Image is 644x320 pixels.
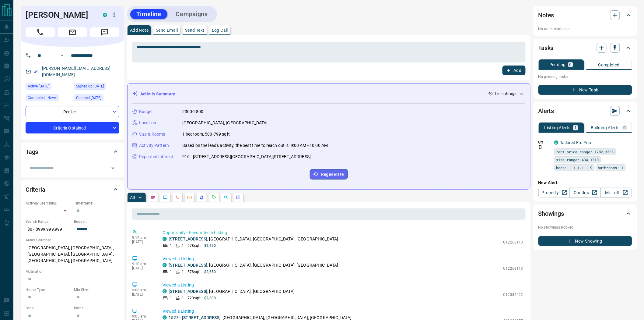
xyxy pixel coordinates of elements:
[163,256,523,262] p: Viewed a Listing
[26,219,71,224] p: Search Range:
[212,28,228,32] p: Log Call
[591,126,620,130] p: Building Alerts
[26,269,119,274] p: Motivation:
[182,142,328,149] p: Based on the lead's activity, the best time to reach out is: 9:00 AM - 10:00 AM
[58,52,66,59] button: Open
[26,237,119,243] p: Areas Searched:
[26,144,119,159] div: Tags
[109,164,117,172] button: Open
[224,195,229,200] svg: Opportunities
[554,140,558,145] div: condos.ca
[26,122,119,133] div: Criteria Obtained
[130,195,135,200] p: All
[163,282,523,288] p: Viewed a Listing
[544,126,571,130] p: Listing Alerts
[76,95,101,101] span: Claimed [DATE]
[538,106,554,116] h2: Alerts
[26,27,55,37] span: Call
[310,169,348,180] button: Regenerate
[538,236,632,246] button: New Showing
[182,295,184,301] p: 1
[169,315,221,320] a: 1527 - [STREET_ADDRESS]
[103,13,107,17] div: condos.ca
[139,154,173,160] p: Repeated Interest
[204,295,216,301] p: $2,800
[204,243,216,248] p: $2,650
[90,27,119,37] span: Message
[76,83,104,89] span: Signed up [DATE]
[139,108,153,115] p: Budget
[187,269,201,275] p: 578 sqft
[624,126,626,130] p: 0
[538,209,564,219] h2: Showings
[132,236,153,240] p: 9:12 am
[556,165,593,171] span: beds: 1-1,1.1-1.9
[569,62,572,67] p: 0
[26,305,71,311] p: Beds:
[503,240,523,245] p: C12263113
[163,229,523,236] p: Opportunity - Favourited a Listing
[538,41,632,55] div: Tasks
[74,83,119,91] div: Thu Jul 14 2016
[538,43,554,53] h2: Tasks
[151,195,156,200] svg: Notes
[187,295,201,301] p: 720 sqft
[132,88,525,100] div: Activity Summary1 minute ago
[139,120,156,126] p: Location
[182,120,268,126] p: [GEOGRAPHIC_DATA], [GEOGRAPHIC_DATA]
[163,308,523,315] p: Viewed a Listing
[538,145,543,149] svg: Push Notification Only
[26,287,71,293] p: Home Type:
[187,195,192,200] svg: Emails
[132,292,153,297] p: [DATE]
[598,63,620,67] p: Completed
[538,104,632,118] div: Alerts
[132,288,153,292] p: 9:06 am
[169,289,207,294] a: [STREET_ADDRESS]
[169,236,338,242] p: , [GEOGRAPHIC_DATA], [GEOGRAPHIC_DATA], [GEOGRAPHIC_DATA]
[538,206,632,221] div: Showings
[169,262,338,268] p: , [GEOGRAPHIC_DATA], [GEOGRAPHIC_DATA], [GEOGRAPHIC_DATA]
[556,149,614,155] span: rent price range: 1782,3355
[74,219,119,224] p: Budget:
[26,147,38,157] h2: Tags
[26,83,71,91] div: Mon Aug 11 2025
[503,292,523,297] p: C12336422
[598,165,624,171] span: bathrooms: 1
[236,195,241,200] svg: Agent Actions
[538,72,632,81] p: No pending tasks
[502,66,526,75] button: Add
[132,266,153,270] p: [DATE]
[170,295,172,301] p: 1
[26,182,119,197] div: Criteria
[600,188,632,197] a: Mr.Loft
[26,201,71,206] p: Actively Searching:
[130,28,149,32] p: Add Note
[130,9,167,19] button: Timeline
[185,28,205,32] p: Send Text
[26,224,71,234] p: $0 - $999,999,999
[58,27,87,37] span: Email
[560,140,591,145] a: Tailored For You
[538,10,554,20] h2: Notes
[170,243,172,248] p: 1
[182,269,184,275] p: 1
[26,106,119,117] div: Renter
[182,154,311,160] p: 916 - [STREET_ADDRESS][GEOGRAPHIC_DATA][STREET_ADDRESS]
[26,185,45,194] h2: Criteria
[74,287,119,293] p: Min Size:
[538,85,632,95] button: New Task
[538,140,551,145] p: Off
[538,26,632,32] p: No notes available
[569,188,601,197] a: Condos
[163,195,168,200] svg: Lead Browsing Activity
[163,315,167,320] div: condos.ca
[26,243,119,266] p: [GEOGRAPHIC_DATA], [GEOGRAPHIC_DATA], [GEOGRAPHIC_DATA], [GEOGRAPHIC_DATA], [GEOGRAPHIC_DATA], [G...
[26,10,94,20] h1: [PERSON_NAME]
[156,28,178,32] p: Send Email
[33,69,38,74] svg: Email Verified
[28,83,49,89] span: Active [DATE]
[212,195,216,200] svg: Requests
[139,131,165,137] p: Size & Rooms
[538,188,570,197] a: Property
